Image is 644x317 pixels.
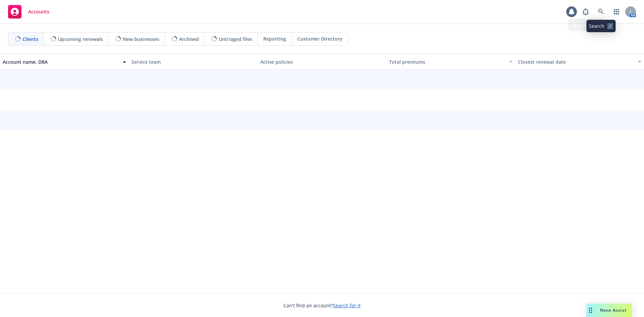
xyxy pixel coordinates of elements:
span: Nova Assist [600,307,627,313]
span: Upcoming renewals [58,36,103,43]
div: Closest renewal date [518,58,634,65]
div: Total premiums [389,58,505,65]
a: Report a Bug [579,5,592,18]
span: Can't find an account? [283,302,361,309]
a: Switch app [610,5,623,18]
span: New businesses [123,36,159,43]
div: Account name, DBA [3,58,119,65]
span: Reporting [263,35,286,42]
a: Accounts [5,2,52,21]
div: Active policies [260,58,384,65]
a: Search for it [333,302,361,309]
span: Archived [179,36,199,43]
span: Accounts [28,9,49,14]
button: Active policies [258,54,386,70]
button: Service team [129,54,258,70]
button: Total premiums [386,54,515,70]
a: Search [594,5,608,18]
button: Nova Assist [586,304,632,317]
div: Drag to move [586,304,595,317]
div: Service team [131,58,255,65]
span: Untriaged files [219,36,252,43]
span: Customer Directory [297,35,342,42]
span: Clients [22,36,38,43]
button: Closest renewal date [515,54,644,70]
